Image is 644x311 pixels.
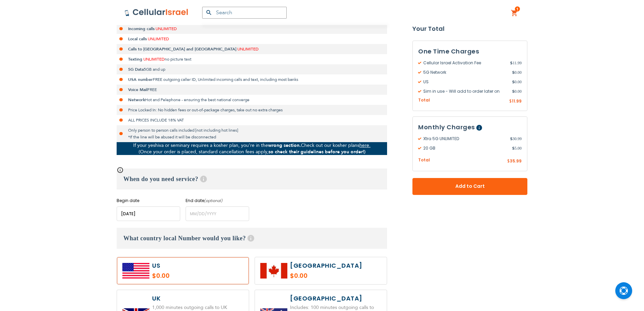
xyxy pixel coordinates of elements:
span: UNLIMITED [156,26,177,31]
span: FREE [147,87,157,92]
span: $ [512,88,515,94]
strong: so check their guidelines before you order!) [268,149,365,155]
h3: One Time Charges [418,46,522,57]
span: UNLIMITED [148,36,169,42]
span: $ [512,69,515,75]
span: 0.00 [512,69,522,75]
span: Hot and Pelephone - ensuring the best national converge [145,97,249,103]
span: Help [247,235,254,242]
span: Help [200,176,207,182]
li: Only person to person calls included [not including hot lines] *If the line will be abused it wil... [117,125,387,142]
span: UNLIMITED [237,46,259,52]
span: Help [476,125,482,131]
li: ALL PRICES INCLUDE 18% VAT [117,115,387,125]
span: UNLIMITED [143,57,165,62]
strong: Local calls [128,36,147,42]
span: Cellular Israel Activation Fee [418,60,510,66]
span: 0.00 [512,88,522,94]
li: Price Locked In: No hidden fees or out-of-package charges, take out no extra charges [117,105,387,115]
label: Begin date [117,198,180,204]
strong: Calls to [GEOGRAPHIC_DATA] and [GEOGRAPHIC_DATA] [128,46,236,52]
span: $ [512,146,515,152]
input: Search [202,7,287,19]
span: US [418,79,512,85]
strong: 5G Data [128,67,144,72]
span: $ [512,79,515,85]
input: MM/DD/YYYY [186,206,249,221]
span: $ [509,98,512,105]
span: 11.99 [512,98,522,104]
button: Add to Cart [412,178,527,195]
span: $ [510,60,512,66]
span: 20 GB [418,146,512,152]
span: Sim in use - Will add to order later on [418,88,512,94]
strong: Texting [128,57,142,62]
span: Monthly Charges [418,123,475,132]
a: 1 [511,9,518,17]
span: Total [418,97,430,104]
input: MM/DD/YYYY [117,206,180,221]
span: $ [507,159,510,165]
strong: Voice Mail [128,87,147,92]
span: 5G Network [418,69,512,75]
img: Cellular Israel Logo [124,8,189,17]
span: 11.99 [510,60,522,66]
span: no picture text [165,57,191,62]
strong: wrong section. [268,142,301,149]
li: 5GB and up [117,64,387,74]
span: $ [510,136,512,142]
span: 30.99 [510,136,522,142]
span: Add to Cart [435,183,505,190]
p: If your yeshiva or seminary requires a kosher plan, you’re in the Check out our kosher plans (Onc... [117,142,387,155]
span: FREE outgoing caller ID, Unlimited incoming calls and text, including most banks [153,77,298,82]
strong: Your Total [412,24,527,34]
a: here. [359,142,371,149]
strong: Network [128,97,145,103]
h3: When do you need service? [117,169,387,190]
span: 1 [516,6,519,12]
label: End date [186,198,249,204]
span: 5.00 [512,146,522,152]
span: What country local Number would you like? [123,235,246,242]
i: (optional) [204,198,223,203]
span: 0.00 [512,79,522,85]
strong: Incoming calls [128,26,154,31]
strong: USA number [128,77,153,82]
span: Total [418,157,430,164]
span: 35.99 [510,158,522,164]
span: Xtra 5G UNLIMITED [418,136,510,142]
